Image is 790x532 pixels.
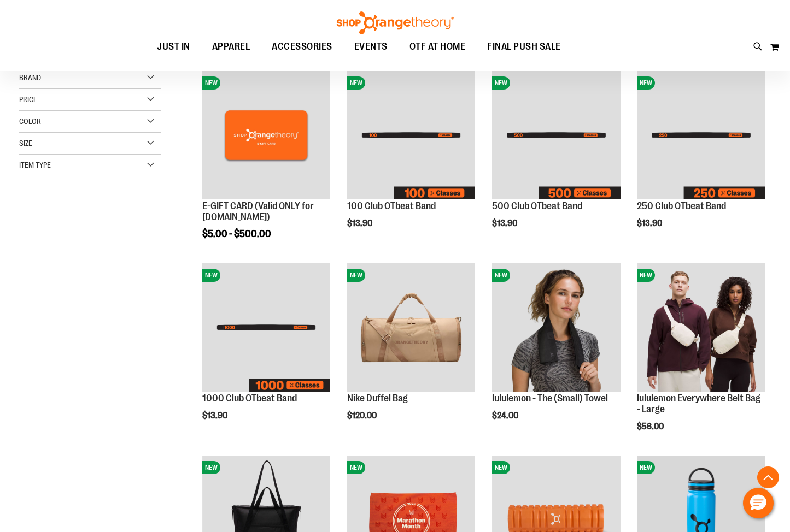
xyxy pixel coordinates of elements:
[637,263,765,393] a: lululemon Everywhere Belt Bag - LargeNEW
[19,139,32,147] span: Size
[19,117,41,126] span: Color
[637,71,765,199] img: Image of 250 Club OTbeat Band
[19,73,41,82] span: Brand
[202,411,229,421] span: $13.90
[19,161,51,169] span: Item Type
[409,34,466,59] span: OTF AT HOME
[492,411,520,421] span: $24.00
[347,218,374,228] span: $13.90
[492,269,510,282] span: NEW
[347,76,365,90] span: NEW
[202,269,220,282] span: NEW
[492,218,519,228] span: $13.90
[157,34,190,59] span: JUST IN
[631,258,771,459] div: product
[347,263,476,392] img: Nike Duffel Bag
[202,200,314,222] a: E-GIFT CARD (Valid ONLY for [DOMAIN_NAME])
[637,76,655,90] span: NEW
[201,34,261,60] a: APPAREL
[335,11,455,34] img: Shop Orangetheory
[202,228,271,239] span: $5.00 - $500.00
[261,34,343,59] a: ACCESSORIES
[202,76,220,90] span: NEW
[202,71,331,201] a: E-GIFT CARD (Valid ONLY for ShopOrangetheory.com)NEW
[347,461,365,474] span: NEW
[342,66,481,250] div: product
[631,66,771,250] div: product
[202,71,331,199] img: E-GIFT CARD (Valid ONLY for ShopOrangetheory.com)
[347,411,378,421] span: $120.00
[342,258,481,448] div: product
[492,76,510,90] span: NEW
[343,34,399,60] a: EVENTS
[146,34,201,60] a: JUST IN
[492,71,621,199] img: Image of 500 Club OTbeat Band
[202,393,297,404] a: 1000 Club OTbeat Band
[272,34,332,59] span: ACCESSORIES
[637,263,765,392] img: lululemon Everywhere Belt Bag - Large
[347,263,476,393] a: Nike Duffel BagNEW
[212,34,250,59] span: APPAREL
[487,66,626,250] div: product
[637,200,726,211] a: 250 Club OTbeat Band
[637,218,664,228] span: $13.90
[476,34,572,60] a: FINAL PUSH SALE
[202,461,220,474] span: NEW
[202,263,331,393] a: Image of 1000 Club OTbeat BandNEW
[757,466,779,488] button: Back To Top
[743,488,774,518] button: Hello, have a question? Let’s chat.
[487,34,561,59] span: FINAL PUSH SALE
[347,269,365,282] span: NEW
[202,263,331,392] img: Image of 1000 Club OTbeat Band
[347,71,476,201] a: Image of 100 Club OTbeat BandNEW
[492,263,621,392] img: lululemon - The (Small) Towel
[197,258,336,442] div: product
[197,66,336,267] div: product
[19,95,37,104] span: Price
[492,263,621,393] a: lululemon - The (Small) TowelNEW
[637,393,760,415] a: lululemon Everywhere Belt Bag - Large
[354,34,388,59] span: EVENTS
[492,200,582,211] a: 500 Club OTbeat Band
[347,393,408,404] a: Nike Duffel Bag
[637,461,655,474] span: NEW
[487,258,626,448] div: product
[347,200,436,211] a: 100 Club OTbeat Band
[399,34,477,60] a: OTF AT HOME
[637,422,665,431] span: $56.00
[492,71,621,201] a: Image of 500 Club OTbeat BandNEW
[637,71,765,201] a: Image of 250 Club OTbeat BandNEW
[492,393,608,404] a: lululemon - The (Small) Towel
[637,269,655,282] span: NEW
[347,71,476,199] img: Image of 100 Club OTbeat Band
[492,461,510,474] span: NEW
